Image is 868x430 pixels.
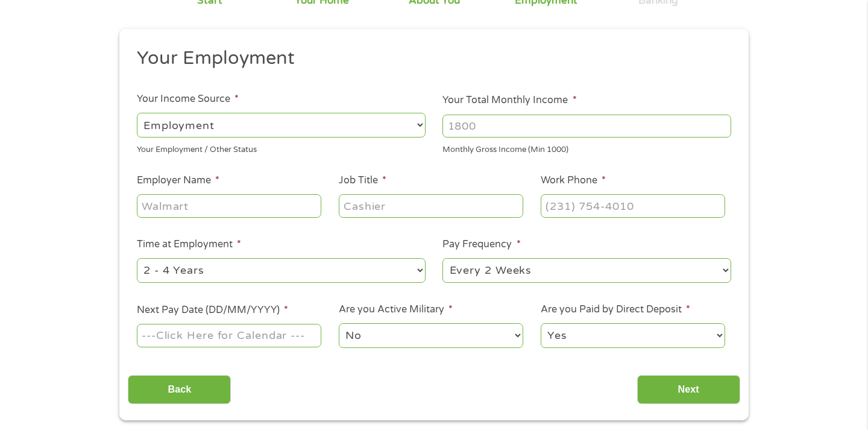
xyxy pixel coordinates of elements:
[339,194,523,217] input: Cashier
[541,194,725,217] input: (231) 754-4010
[137,304,288,317] label: Next Pay Date (DD/MM/YYYY)
[339,174,386,187] label: Job Title
[137,238,241,251] label: Time at Employment
[137,140,426,156] div: Your Employment / Other Status
[541,303,690,316] label: Are you Paid by Direct Deposit
[442,140,731,156] div: Monthly Gross Income (Min 1000)
[137,194,321,217] input: Walmart
[442,94,576,107] label: Your Total Monthly Income
[637,375,740,405] input: Next
[339,303,453,316] label: Are you Active Military
[442,238,520,251] label: Pay Frequency
[137,93,239,106] label: Your Income Source
[128,375,231,405] input: Back
[137,324,321,347] input: ---Click Here for Calendar ---
[541,174,606,187] label: Work Phone
[137,174,219,187] label: Employer Name
[137,46,723,71] h2: Your Employment
[442,115,731,138] input: 1800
